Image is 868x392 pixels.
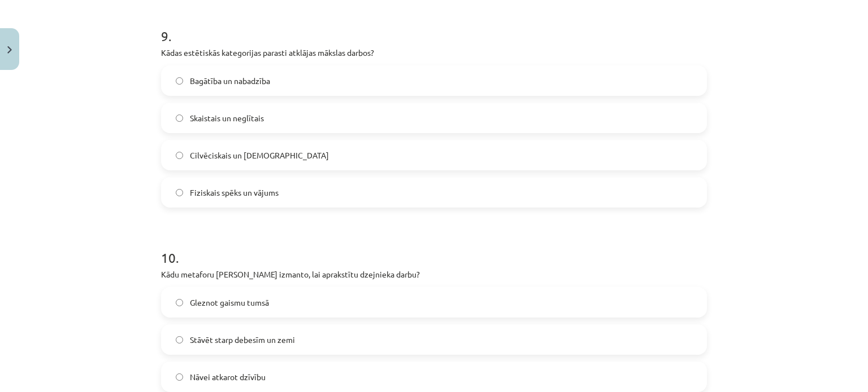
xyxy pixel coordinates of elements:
input: Skaistais un neglītais [176,114,183,122]
span: Nāvei atkarot dzīvību [190,371,266,383]
span: Skaistais un neglītais [190,112,264,124]
input: Cilvēciskais un [DEMOGRAPHIC_DATA] [176,152,183,159]
span: Gleznot gaismu tumsā [190,297,269,309]
span: Bagātība un nabadzība [190,75,270,87]
input: Bagātība un nabadzība [176,77,183,85]
input: Gleznot gaismu tumsā [176,299,183,306]
img: icon-close-lesson-0947bae3869378f0d4975bcd49f059093ad1ed9edebbc8119c70593378902aed.svg [7,46,12,54]
h1: 10 . [161,230,707,265]
input: Nāvei atkarot dzīvību [176,373,183,381]
h1: 9 . [161,8,707,43]
p: Kādas estētiskās kategorijas parasti atklājas mākslas darbos? [161,47,707,59]
span: Fiziskais spēks un vājums [190,187,279,199]
span: Cilvēciskais un [DEMOGRAPHIC_DATA] [190,149,329,161]
input: Fiziskais spēks un vājums [176,189,183,196]
span: Stāvēt starp debesīm un zemi [190,334,295,346]
input: Stāvēt starp debesīm un zemi [176,336,183,343]
p: Kādu metaforu [PERSON_NAME] izmanto, lai aprakstītu dzejnieka darbu? [161,268,707,280]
